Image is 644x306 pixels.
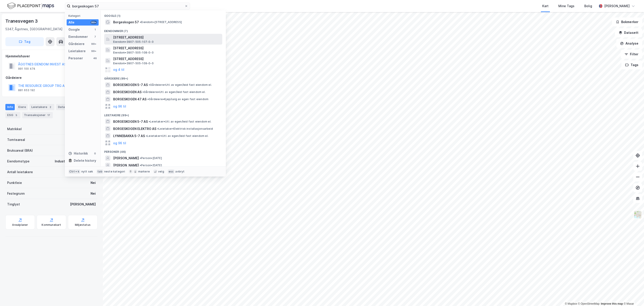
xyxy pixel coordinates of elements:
[146,134,208,138] span: Leietaker • Utl. av egen/leid fast eiendom el.
[113,140,126,146] button: og 96 til
[113,51,154,54] span: Eiendom • 3907-505-108-0-0
[175,170,184,173] div: avbryt
[104,170,125,173] div: neste kategori
[18,67,35,71] div: 991 100 474
[93,28,97,31] div: 1
[149,83,212,87] span: Gårdeiere • Utl. av egen/leid fast eiendom el.
[149,83,150,86] span: •
[22,112,53,118] div: Transaksjoner
[101,11,226,19] div: Google (1)
[146,134,147,138] span: •
[7,159,30,164] div: Eiendomstype
[140,164,162,167] span: Person • [DATE]
[17,104,28,110] div: Eiere
[101,147,226,155] div: Personer (46)
[5,104,15,110] div: Info
[30,104,54,110] div: Leietakere
[621,60,642,69] button: Tags
[18,88,35,92] div: 881 653 192
[113,126,156,131] span: BORGESKOGEN ELEKTRO AS
[93,35,97,39] div: 7
[93,56,97,60] div: 46
[113,133,145,139] span: LYNNEBAKKA 5-7 AS
[48,105,53,109] div: 2
[622,284,644,306] iframe: Chat Widget
[7,202,20,207] div: Tinglyst
[140,156,141,160] span: •
[113,163,139,168] span: [PERSON_NAME]
[7,2,54,10] img: logo.f888ab2527a4732fd821a326f86c7f29.svg
[113,35,220,40] span: [STREET_ADDRESS]
[578,302,600,305] a: OpenStreetMap
[42,223,61,227] div: Kommunekart
[6,54,97,59] div: Hjemmelshaver
[113,19,139,25] span: Borgeskogen 57
[113,40,154,44] span: Eiendom • 3907-505-107-0-0
[6,75,97,80] div: Gårdeiere
[5,17,38,25] div: Tranesvegen 3
[55,159,96,164] div: Industri, Logistikk, Handel
[113,62,154,65] span: Eiendom • 3907-505-109-0-0
[158,170,164,173] div: velg
[68,14,99,17] div: Kategori
[5,37,44,46] button: Tag
[149,120,211,123] span: Leietaker • Utl. av egen/leid fast eiendom el.
[7,180,22,185] div: Punktleie
[147,97,149,101] span: •
[147,97,208,101] span: Gårdeiere • Kjøp/salg av egen fast eiendom
[91,42,97,46] div: 99+
[7,126,22,132] div: Matrikkel
[7,169,33,175] div: Antall leietakere
[113,45,220,51] span: [STREET_ADDRESS]
[113,89,142,95] span: BORGESKOGEN AS
[7,137,25,142] div: Tomteareal
[633,210,642,219] img: Z
[68,151,88,156] div: Historikk
[565,302,577,305] a: Mapbox
[68,48,86,54] div: Leietakere
[97,169,103,174] div: tab
[113,82,148,88] span: BORGESKOGEN 5-7 AS
[91,180,96,185] div: Nei
[157,127,159,130] span: •
[584,3,592,9] div: Bolig
[56,104,73,110] div: Datasett
[70,202,96,207] div: [PERSON_NAME]
[604,3,630,9] div: [PERSON_NAME]
[91,191,96,196] div: Nei
[616,39,642,48] button: Analyse
[157,127,213,131] span: Leietaker • Elektrisk installasjonsarbeid
[93,152,97,155] div: 0
[113,104,126,109] button: og 96 til
[14,113,19,117] div: 5
[615,28,642,37] button: Datasett
[68,56,83,61] div: Personer
[12,223,28,227] div: Arealplaner
[149,120,150,123] span: •
[68,41,85,47] div: Gårdeiere
[91,21,97,24] div: 99+
[601,302,623,305] a: Improve this map
[558,3,574,9] div: Mine Tags
[68,169,80,174] div: Ctrl + k
[101,26,226,34] div: Eiendommer (7)
[542,3,549,9] div: Kart
[70,3,184,9] input: Søk på adresse, matrikkel, gårdeiere, leietakere eller personer
[142,90,205,94] span: Gårdeiere • Utl. av egen/leid fast eiendom el.
[75,223,91,227] div: Miljøstatus
[113,56,220,62] span: [STREET_ADDRESS]
[68,27,80,32] div: Google
[101,110,226,118] div: Leietakere (99+)
[81,170,93,173] div: nytt søk
[5,112,20,118] div: ESG
[113,155,139,161] span: [PERSON_NAME]
[140,20,141,24] span: •
[612,17,642,26] button: Bokmerker
[140,20,182,24] span: Eiendom • [STREET_ADDRESS]
[7,148,33,153] div: Bruksareal (BRA)
[168,169,175,174] div: esc
[47,113,51,117] div: 17
[74,158,96,163] div: Delete history
[621,50,642,59] button: Filter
